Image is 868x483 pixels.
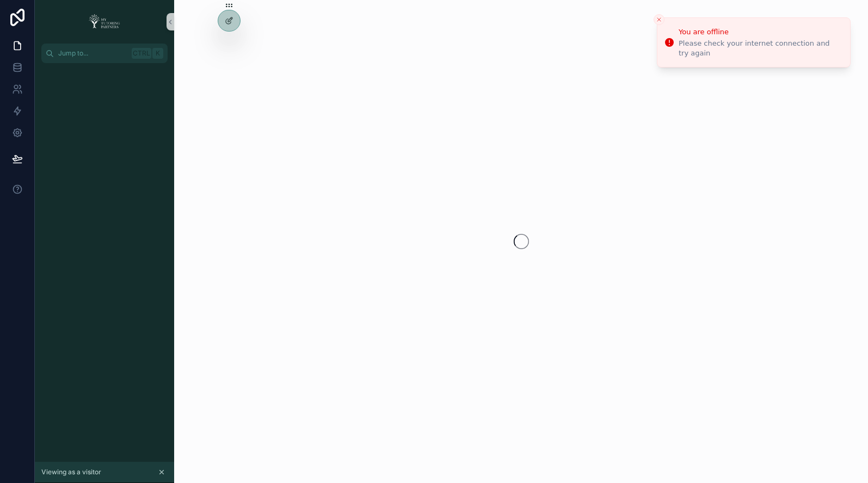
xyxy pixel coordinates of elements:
[41,468,101,476] span: Viewing as a visitor
[41,44,168,63] button: Jump to...CtrlK
[132,48,151,59] span: Ctrl
[679,27,841,38] div: You are offline
[654,14,664,25] button: Close toast
[153,49,162,58] span: K
[35,63,174,83] div: scrollable content
[58,49,127,58] span: Jump to...
[85,13,124,30] img: App logo
[679,39,841,58] div: Please check your internet connection and try again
